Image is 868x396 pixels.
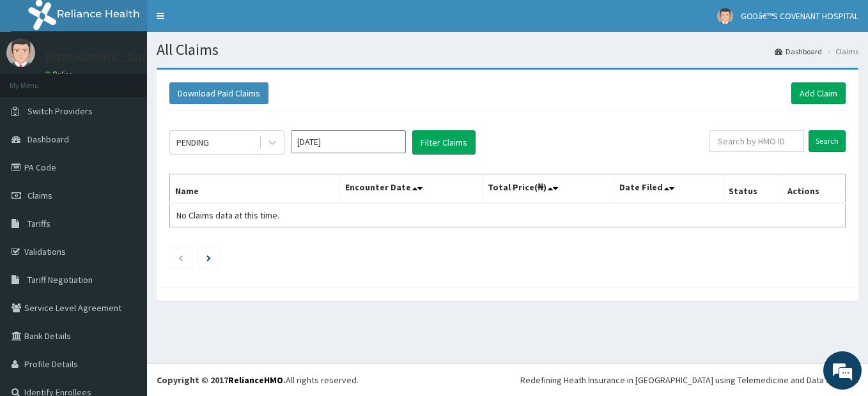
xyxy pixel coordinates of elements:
[782,174,845,204] th: Actions
[520,374,858,386] div: Redefining Heath Insurance in [GEOGRAPHIC_DATA] using Telemedicine and Data Science!
[809,130,846,152] input: Search
[178,252,183,263] a: Previous page
[176,209,279,221] span: No Claims data at this time.
[147,363,868,396] footer: All rights reserved.
[823,46,858,57] li: Claims
[791,82,846,104] a: Add Claim
[27,274,93,286] span: Tariff Negotiation
[340,174,483,204] th: Encounter Date
[614,174,724,204] th: Date Filed
[723,174,782,204] th: Status
[717,8,733,24] img: User Image
[169,82,268,104] button: Download Paid Claims
[291,130,406,153] input: Select Month and Year
[27,190,52,201] span: Claims
[176,136,209,149] div: PENDING
[775,46,822,57] a: Dashboard
[412,130,476,155] button: Filter Claims
[228,374,283,386] a: RelianceHMO
[482,174,614,204] th: Total Price(₦)
[741,10,858,22] span: GODâ€™S COVENANT HOSPITAL
[157,374,286,386] strong: Copyright © 2017 .
[45,52,275,63] p: [DEMOGRAPHIC_DATA]’S [GEOGRAPHIC_DATA]
[27,105,93,117] span: Switch Providers
[27,133,69,145] span: Dashboard
[206,252,211,263] a: Next page
[45,70,75,79] a: Online
[170,174,340,204] th: Name
[27,218,50,229] span: Tariffs
[6,38,35,67] img: User Image
[157,42,858,58] h1: All Claims
[709,130,804,152] input: Search by HMO ID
